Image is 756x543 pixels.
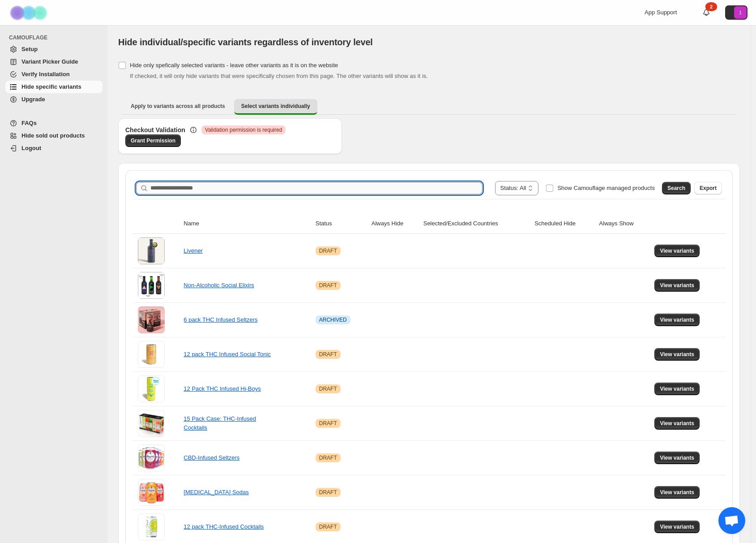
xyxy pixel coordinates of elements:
[5,81,103,93] a: Hide specific variants
[660,489,694,496] span: View variants
[118,37,373,47] span: Hide individual/specific variants regardless of inventory level
[319,523,337,530] span: DRAFT
[21,120,37,126] span: FAQs
[660,523,694,530] span: View variants
[184,316,257,323] a: 6 pack THC Infused Seltzers
[319,351,337,358] span: DRAFT
[234,99,317,115] button: Select variants individually
[138,341,165,368] img: 12 pack THC Infused Social Tonic
[705,2,717,11] div: 2
[654,521,700,533] button: View variants
[5,142,103,155] a: Logout
[319,420,337,427] span: DRAFT
[184,282,254,289] a: Non-Alcoholic Social Elixirs
[319,282,337,289] span: DRAFT
[7,0,52,25] img: Camouflage
[654,417,700,430] button: View variants
[124,99,232,113] button: Apply to variants across all products
[660,420,694,427] span: View variants
[557,185,655,191] span: Show Camouflage managed products
[660,282,694,289] span: View variants
[313,214,369,234] th: Status
[21,46,38,52] span: Setup
[660,247,694,254] span: View variants
[125,134,181,147] a: Grant Permission
[700,185,717,192] span: Export
[645,9,677,16] span: App Support
[184,523,264,530] a: 12 pack THC-Infused Cocktails
[184,415,256,431] a: 15 Pack Case: THC-Infused Cocktails
[654,245,700,257] button: View variants
[654,383,700,395] button: View variants
[596,214,652,234] th: Always Show
[241,103,310,110] span: Select variants individually
[654,486,700,499] button: View variants
[138,410,165,437] img: 15 Pack Case: THC-Infused Cocktails
[421,214,532,234] th: Selected/Excluded Countries
[654,314,700,326] button: View variants
[660,316,694,323] span: View variants
[130,73,428,79] span: If checked, it will only hide variants that were specifically chosen from this page. The other va...
[654,452,700,464] button: View variants
[138,513,165,540] img: 12 pack THC-Infused Cocktails
[739,10,742,15] text: 1
[718,507,745,534] div: Open chat
[654,279,700,292] button: View variants
[138,306,165,333] img: 6 pack THC Infused Seltzers
[734,6,747,19] span: Avatar with initials 1
[184,247,203,254] a: Livener
[138,444,165,471] img: CBD-Infused Seltzers
[660,385,694,392] span: View variants
[5,56,103,68] a: Variant Picker Guide
[130,62,338,69] span: Hide only spefically selected variants - leave other variants as it is on the website
[181,214,312,234] th: Name
[125,125,185,134] h3: Checkout Validation
[660,351,694,358] span: View variants
[654,348,700,361] button: View variants
[21,83,81,90] span: Hide specific variants
[532,214,596,234] th: Scheduled Hide
[21,145,41,151] span: Logout
[319,247,337,254] span: DRAFT
[131,137,175,144] span: Grant Permission
[667,185,685,192] span: Search
[21,96,45,103] span: Upgrade
[319,489,337,496] span: DRAFT
[5,117,103,129] a: FAQs
[184,454,239,461] a: CBD-Infused Seltzers
[205,126,282,134] span: Validation permission is required
[138,375,165,402] img: 12 Pack THC Infused Hi-Boys
[369,214,421,234] th: Always Hide
[319,454,337,461] span: DRAFT
[184,351,271,358] a: 12 pack THC Infused Social Tonic
[21,132,85,139] span: Hide sold out products
[660,454,694,461] span: View variants
[138,272,165,299] img: Non-Alcoholic Social Elixirs
[9,34,103,41] span: CAMOUFLAGE
[21,58,78,65] span: Variant Picker Guide
[131,103,225,110] span: Apply to variants across all products
[662,182,691,194] button: Search
[319,316,347,323] span: ARCHIVED
[702,8,711,17] a: 2
[21,71,70,78] span: Verify Installation
[5,93,103,106] a: Upgrade
[184,489,248,496] a: [MEDICAL_DATA] Sodas
[319,385,337,392] span: DRAFT
[694,182,722,194] button: Export
[725,5,747,20] button: Avatar with initials 1
[5,43,103,56] a: Setup
[5,68,103,81] a: Verify Installation
[138,237,165,264] img: Livener
[5,129,103,142] a: Hide sold out products
[184,385,261,392] a: 12 Pack THC Infused Hi-Boys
